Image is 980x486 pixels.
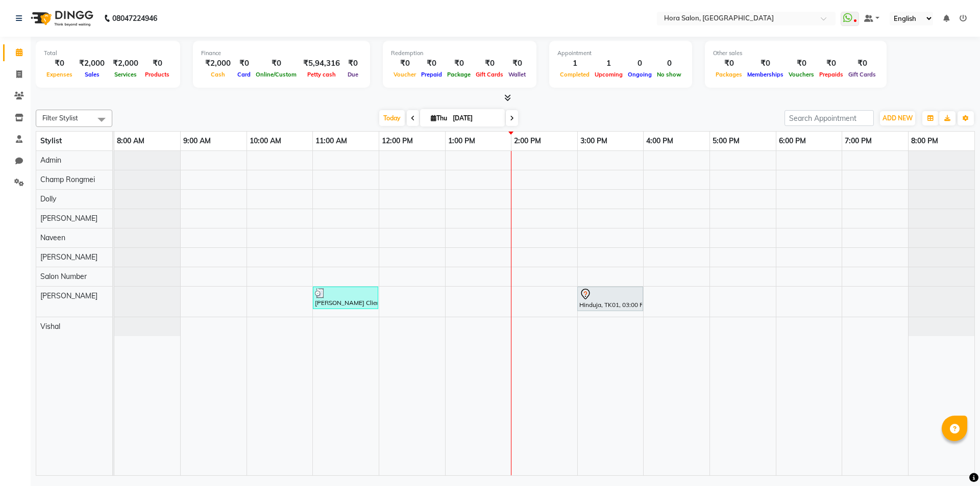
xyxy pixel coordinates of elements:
div: ₹0 [253,58,299,69]
div: [PERSON_NAME] Client, TK02, 11:00 AM-12:00 PM, HAIRCUT WOMEN - Creative [314,288,377,308]
span: Ongoing [625,71,654,78]
span: Sales [82,71,102,78]
iframe: chat widget [937,445,970,476]
span: Dolly [40,194,56,203]
b: 08047224946 [112,4,157,33]
div: ₹0 [846,58,878,69]
div: ₹0 [445,58,473,69]
span: Packages [713,71,745,78]
a: 12:00 PM [379,134,415,148]
span: Today [379,110,405,126]
span: Stylist [40,136,62,145]
a: 7:00 PM [842,134,874,148]
div: ₹0 [817,58,846,69]
div: Redemption [391,49,528,58]
span: Expenses [44,71,75,78]
div: ₹0 [713,58,745,69]
div: ₹0 [473,58,506,69]
div: Appointment [557,49,684,58]
span: [PERSON_NAME] [40,291,97,300]
a: 1:00 PM [446,134,478,148]
div: ₹0 [745,58,786,69]
div: 1 [592,58,625,69]
span: Package [445,71,473,78]
span: Cash [208,71,228,78]
div: ₹0 [344,58,362,69]
div: Total [44,49,172,58]
div: ₹0 [44,58,75,69]
span: Prepaid [419,71,445,78]
div: ₹2,000 [109,58,142,69]
div: ₹2,000 [75,58,109,69]
span: Vouchers [786,71,817,78]
div: 0 [654,58,684,69]
div: Other sales [713,49,878,58]
span: Gift Cards [473,71,506,78]
div: Hinduja, TK01, 03:00 PM-04:00 PM, HAIRCUT WOMEN - Creative [578,288,642,310]
div: ₹0 [506,58,528,69]
div: 0 [625,58,654,69]
input: 2025-09-04 [450,111,501,126]
div: ₹0 [786,58,817,69]
span: Vishal [40,322,60,331]
span: Filter Stylist [42,114,78,122]
span: Petty cash [305,71,338,78]
span: Due [345,71,361,78]
a: 8:00 AM [114,134,147,148]
div: ₹0 [419,58,445,69]
span: Products [142,71,172,78]
span: Upcoming [592,71,625,78]
div: ₹5,94,316 [299,58,344,69]
span: Memberships [745,71,786,78]
a: 5:00 PM [710,134,742,148]
a: 10:00 AM [247,134,284,148]
div: ₹0 [235,58,253,69]
a: 11:00 AM [313,134,350,148]
div: 1 [557,58,592,69]
span: Admin [40,156,61,165]
span: Gift Cards [846,71,878,78]
a: 2:00 PM [511,134,544,148]
a: 8:00 PM [909,134,941,148]
span: Champ Rongmei [40,175,95,184]
a: 9:00 AM [181,134,213,148]
span: Prepaids [817,71,846,78]
span: Naveen ‪ [40,233,67,242]
div: ₹0 [142,58,172,69]
a: 3:00 PM [578,134,610,148]
span: [PERSON_NAME] [40,252,97,262]
a: 4:00 PM [644,134,676,148]
span: Online/Custom [253,71,299,78]
a: 6:00 PM [776,134,808,148]
span: Services [112,71,139,78]
span: ADD NEW [883,114,913,122]
span: Card [235,71,253,78]
img: logo [26,4,96,33]
span: Thu [428,114,450,122]
span: No show [654,71,684,78]
span: [PERSON_NAME] [40,214,97,223]
input: Search Appointment [785,110,874,126]
button: ADD NEW [880,111,915,125]
span: Voucher [391,71,419,78]
span: Wallet [506,71,528,78]
div: Finance [201,49,362,58]
div: ₹0 [391,58,419,69]
span: Salon Number [40,272,87,281]
span: Completed [557,71,592,78]
div: ₹2,000 [201,58,235,69]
